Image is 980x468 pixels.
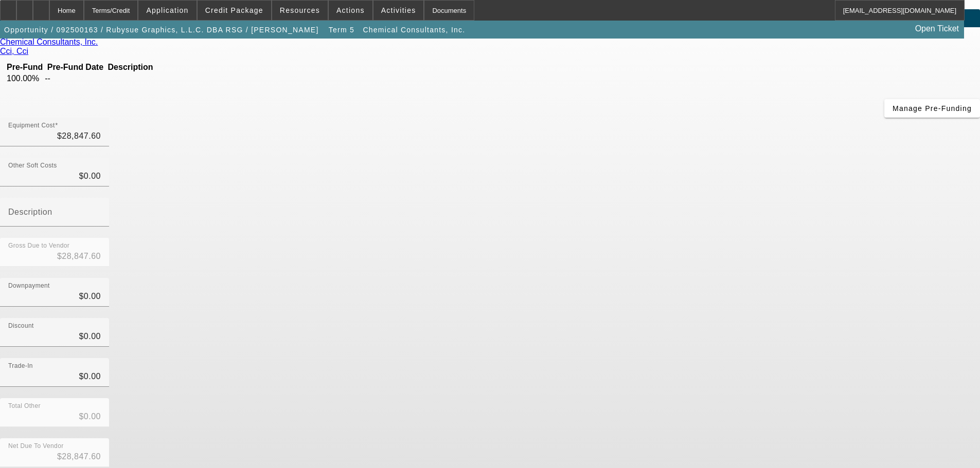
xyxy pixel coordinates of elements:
mat-label: Total Other [8,403,41,409]
button: Actions [329,1,372,20]
th: Description [108,62,256,72]
td: -- [44,73,106,84]
span: Application [146,6,188,14]
span: Chemical Consultants, Inc. [363,26,465,34]
mat-label: Discount [8,323,34,329]
th: Pre-Fund Date [44,62,106,72]
span: Actions [336,6,365,14]
span: Manage Pre-Funding [893,104,972,113]
button: Manage Pre-Funding [884,99,980,118]
span: Term 5 [329,26,354,34]
span: Resources [280,6,320,14]
mat-label: Trade-In [8,363,33,369]
mat-label: Description [8,208,52,216]
button: Resources [272,1,328,20]
mat-label: Other Soft Costs [8,162,57,169]
mat-label: Equipment Cost [8,122,55,129]
span: Activities [381,6,416,14]
button: Term 5 [325,21,358,39]
span: Opportunity / 092500163 / Rubysue Graphics, L.L.C. DBA RSG / [PERSON_NAME] [4,26,319,34]
button: Activities [373,1,424,20]
td: 100.00% [6,73,43,84]
mat-label: Net Due To Vendor [8,443,64,450]
mat-label: Downpayment [8,283,50,289]
th: Pre-Fund [6,62,43,72]
button: Chemical Consultants, Inc. [360,21,468,39]
span: Credit Package [205,6,263,14]
button: Application [138,1,196,20]
mat-label: Gross Due to Vendor [8,242,69,249]
a: Open Ticket [911,20,963,38]
button: Credit Package [198,1,271,20]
